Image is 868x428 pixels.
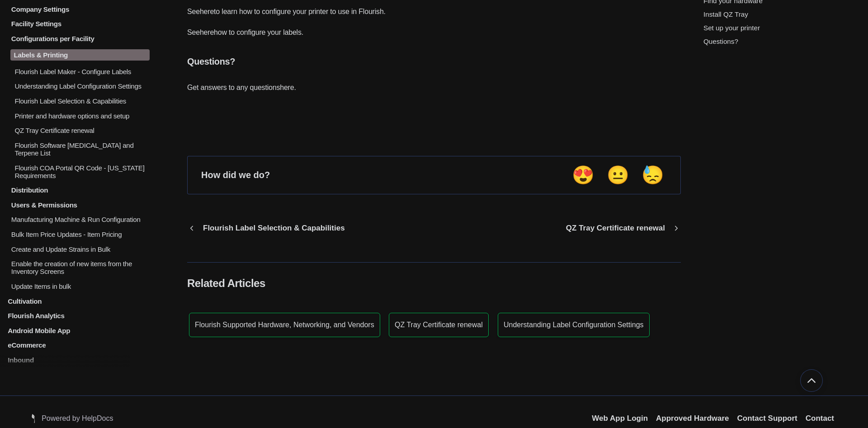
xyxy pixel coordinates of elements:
[7,127,150,134] a: QZ Tray Certificate renewal
[10,20,150,28] p: Facility Settings
[14,141,149,156] p: Flourish Software [MEDICAL_DATA] and Terpene List
[10,216,150,223] p: Manufacturing Machine & Run Configuration
[7,49,150,61] a: Labels & Printing
[10,201,150,208] p: Users & Permissions
[189,313,380,337] a: Flourish Supported Hardware, Networking, and Vendors
[32,414,37,423] a: Opens in a new tab
[200,28,214,36] a: here
[14,67,149,75] p: Flourish Label Maker - Configure Labels
[7,341,150,349] a: eCommerce
[7,312,150,320] a: Flourish Analytics
[7,282,150,290] a: Update Items in bulk
[806,414,834,423] a: Contact
[7,5,150,13] a: Company Settings
[559,224,672,233] p: QZ Tray Certificate renewal
[7,97,150,104] a: Flourish Label Selection & Capabilities
[7,186,150,194] a: Distribution
[14,82,149,90] p: Understanding Label Configuration Settings
[7,245,150,253] a: Create and Update Strains in Bulk
[200,8,214,15] a: here
[196,224,352,233] p: Flourish Label Selection & Capabilities
[389,313,489,337] a: QZ Tray Certificate renewal
[7,34,150,42] a: Configurations per Facility
[187,82,681,94] p: Get answers to any questions .
[14,164,149,179] p: Flourish COA Portal QR Code - [US_STATE] Requirements
[10,245,150,253] p: Create and Update Strains in Bulk
[10,49,150,61] p: Labels & Printing
[10,5,150,13] p: Company Settings
[7,297,150,305] a: Cultivation
[569,164,597,186] button: Positive feedback button
[7,164,150,179] a: Flourish COA Portal QR Code - [US_STATE] Requirements
[187,6,681,18] p: See to learn how to configure your printer to use in Flourish.
[7,82,150,90] a: Understanding Label Configuration Settings
[42,414,113,422] span: Powered by HelpDocs
[201,170,270,180] p: How did we do?
[639,164,667,186] button: Negative feedback button
[7,326,150,334] a: Android Mobile App
[187,56,681,67] h5: Questions?
[280,84,294,91] a: here
[498,313,650,337] a: Understanding Label Configuration Settings
[592,414,648,423] a: Opens in a new tab
[7,20,150,28] a: Facility Settings
[703,38,738,46] a: Questions?
[737,414,797,423] a: Opens in a new tab
[187,216,352,240] a: Go to previous article Flourish Label Selection & Capabilities
[559,216,681,240] a: Go to next article QZ Tray Certificate renewal
[32,414,35,423] img: Flourish Help Center
[504,321,644,329] p: Understanding Label Configuration Settings
[395,321,483,329] p: QZ Tray Certificate renewal
[604,164,632,186] button: Neutral feedback button
[7,260,150,275] a: Enable the creation of new items from the Inventory Screens
[703,24,760,32] a: Set up your printer
[187,277,681,290] h4: Related Articles
[10,230,150,238] p: Bulk Item Price Updates - Item Pricing
[656,414,729,423] a: Opens in a new tab
[7,141,150,156] a: Flourish Software [MEDICAL_DATA] and Terpene List
[10,260,150,275] p: Enable the creation of new items from the Inventory Screens
[195,321,374,329] p: Flourish Supported Hardware, Networking, and Vendors
[7,112,150,119] a: Printer and hardware options and setup
[187,27,681,38] p: See how to configure your labels.
[703,11,748,19] a: Install QZ Tray
[7,230,150,238] a: Bulk Item Price Updates - Item Pricing
[7,201,150,208] a: Users & Permissions
[14,97,149,104] p: Flourish Label Selection & Capabilities
[14,127,149,134] p: QZ Tray Certificate renewal
[800,369,823,392] button: Go back to top of document
[10,282,150,290] p: Update Items in bulk
[37,414,113,423] a: Opens in a new tab
[10,34,150,42] p: Configurations per Facility
[7,67,150,75] a: Flourish Label Maker - Configure Labels
[10,186,150,194] p: Distribution
[14,112,149,119] p: Printer and hardware options and setup
[7,216,150,223] a: Manufacturing Machine & Run Configuration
